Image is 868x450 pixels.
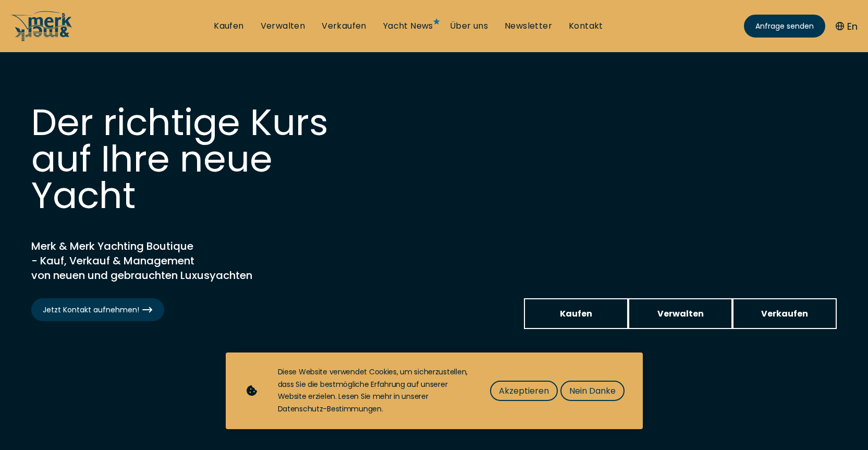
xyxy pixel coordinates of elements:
a: Über uns [450,20,488,32]
span: Nein Danke [569,384,616,397]
a: Anfrage senden [744,15,825,38]
h1: Der richtige Kurs auf Ihre neue Yacht [31,104,344,214]
a: Jetzt Kontakt aufnehmen! [31,298,164,321]
a: Verwalten [628,298,732,329]
button: Nein Danke [560,381,625,401]
button: Akzeptieren [490,381,558,401]
a: Verwalten [261,20,305,32]
a: Yacht News [383,20,433,32]
span: Jetzt Kontakt aufnehmen! [43,305,153,315]
span: Verkaufen [761,307,808,320]
button: En [836,19,858,33]
span: Verwalten [657,307,704,320]
h2: Merk & Merk Yachting Boutique - Kauf, Verkauf & Management von neuen und gebrauchten Luxusyachten [31,239,292,283]
span: Anfrage senden [755,21,814,32]
a: Kaufen [214,20,243,32]
span: Akzeptieren [499,384,549,397]
a: Verkaufen [732,298,837,329]
div: Diese Website verwendet Cookies, um sicherzustellen, dass Sie die bestmögliche Erfahrung auf unse... [278,366,469,416]
a: Newsletter [505,20,552,32]
a: Kontakt [569,20,603,32]
a: Datenschutz-Bestimmungen [278,404,382,414]
span: Kaufen [560,307,592,320]
a: Verkaufen [322,20,366,32]
a: Kaufen [524,298,628,329]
